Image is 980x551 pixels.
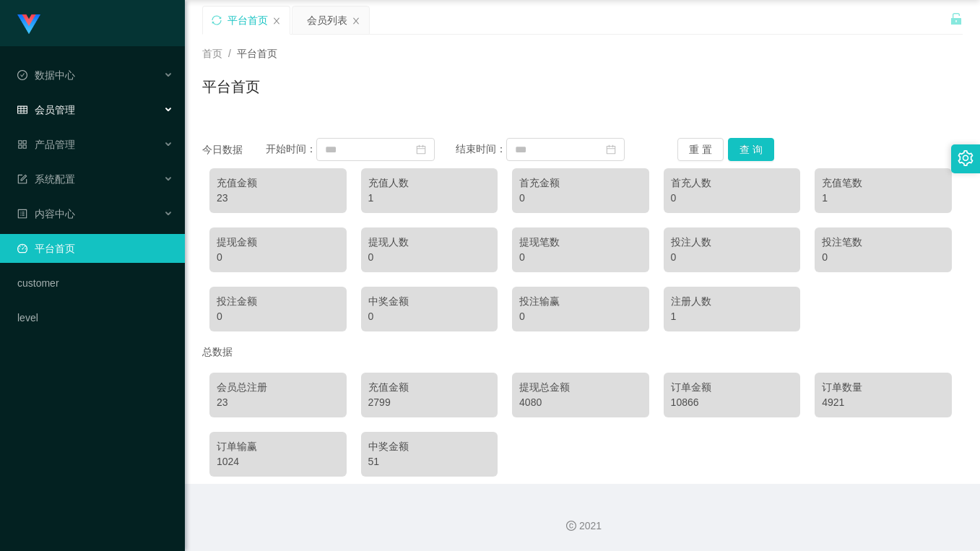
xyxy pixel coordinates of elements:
div: 4921 [822,395,945,410]
div: 0 [368,250,491,265]
i: 图标: unlock [950,12,963,25]
div: 2799 [368,395,491,410]
div: 首充金额 [519,175,642,191]
div: 订单金额 [671,380,794,395]
div: 0 [519,191,642,206]
i: 图标: setting [958,150,974,166]
span: 数据中心 [17,69,75,81]
div: 1 [368,191,491,206]
div: 充值金额 [217,175,339,191]
div: 今日数据 [202,142,266,157]
div: 投注输赢 [519,294,642,309]
i: 图标: table [17,105,27,115]
div: 0 [671,250,794,265]
span: 首页 [202,48,222,59]
span: 平台首页 [237,48,277,59]
i: 图标: form [17,174,27,184]
span: / [228,48,231,59]
div: 首充人数 [671,175,794,191]
span: 结束时间： [456,143,506,155]
a: customer [17,269,173,298]
span: 内容中心 [17,208,75,220]
button: 查 询 [728,138,774,161]
div: 51 [368,454,491,469]
div: 0 [368,309,491,324]
span: 系统配置 [17,173,75,185]
div: 订单数量 [822,380,945,395]
div: 充值人数 [368,175,491,191]
a: 图标: dashboard平台首页 [17,234,173,263]
i: 图标: profile [17,209,27,219]
div: 0 [217,250,339,265]
div: 1 [671,309,794,324]
div: 提现金额 [217,235,339,250]
i: 图标: appstore-o [17,139,27,149]
div: 会员总注册 [217,380,339,395]
div: 23 [217,191,339,206]
span: 会员管理 [17,104,75,116]
i: 图标: sync [212,15,222,25]
div: 0 [822,250,945,265]
div: 会员列表 [307,6,347,34]
div: 2021 [196,519,968,534]
div: 投注金额 [217,294,339,309]
i: 图标: check-circle-o [17,70,27,80]
div: 充值金额 [368,380,491,395]
div: 订单输赢 [217,439,339,454]
div: 投注人数 [671,235,794,250]
div: 0 [519,250,642,265]
div: 1024 [217,454,339,469]
div: 充值笔数 [822,175,945,191]
div: 1 [822,191,945,206]
span: 开始时间： [266,143,316,155]
div: 提现人数 [368,235,491,250]
div: 0 [519,309,642,324]
div: 4080 [519,395,642,410]
div: 0 [217,309,339,324]
div: 提现总金额 [519,380,642,395]
i: 图标: close [272,17,281,25]
div: 总数据 [202,339,963,365]
h1: 平台首页 [202,76,260,97]
button: 重 置 [677,138,724,161]
div: 中奖金额 [368,294,491,309]
i: 图标: calendar [606,144,616,155]
div: 平台首页 [227,6,268,34]
div: 10866 [671,395,794,410]
span: 产品管理 [17,139,75,150]
div: 注册人数 [671,294,794,309]
div: 投注笔数 [822,235,945,250]
div: 0 [671,191,794,206]
div: 提现笔数 [519,235,642,250]
a: level [17,303,173,332]
div: 中奖金额 [368,439,491,454]
i: 图标: close [352,17,360,25]
div: 23 [217,395,339,410]
i: 图标: copyright [566,521,576,531]
i: 图标: calendar [416,144,426,155]
img: logo.9652507e.png [17,14,40,35]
